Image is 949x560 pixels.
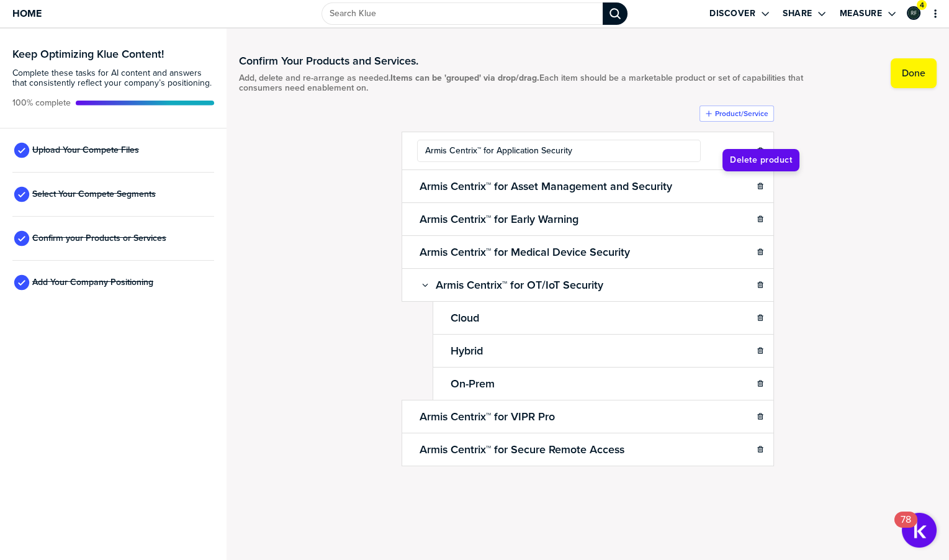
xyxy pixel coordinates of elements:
li: Cloud [402,301,774,335]
input: Product/Service Name [417,140,701,162]
div: Search Klue [603,2,627,25]
div: 78 [901,520,911,536]
h1: Confirm Your Products and Services. [239,53,821,68]
h2: Armis Centrix™ for OT/IoT Security [433,276,606,294]
label: Measure [839,8,882,19]
a: Edit Profile [906,5,922,21]
span: Add Your Company Positioning [32,278,153,287]
input: Search Klue [322,2,603,25]
li: Armis Centrix™ for Secure Remote Access [402,433,774,466]
li: Armis Centrix™ for Asset Management and Security [402,169,774,203]
label: Discover [709,8,755,19]
h2: Armis Centrix™ for Secure Remote Access [417,441,627,458]
h2: Armis Centrix™ for Medical Device Security [417,243,632,261]
span: Delete product [730,154,792,166]
button: Open Resource Center, 78 new notifications [902,513,937,548]
label: Share [783,8,812,19]
li: Armis Centrix™ for VIPR Pro [402,400,774,433]
span: Upload Your Compete Files [32,145,139,155]
h2: Armis Centrix™ for Asset Management and Security [417,178,675,195]
li: Armis Centrix™ for Early Warning [402,202,774,236]
div: Rich Festante [907,6,920,20]
span: Complete these tasks for AI content and answers that consistently reflect your company’s position... [12,68,214,88]
li: On-Prem [402,367,774,400]
h2: Armis Centrix™ for VIPR Pro [417,408,557,425]
span: Select Your Compete Segments [32,189,156,199]
label: Done [902,67,925,79]
h2: Hybrid [448,342,485,359]
label: Product/Service [715,109,768,119]
span: Add, delete and re-arrange as needed. Each item should be a marketable product or set of capabili... [239,73,821,93]
span: Active [12,98,71,108]
li: Hybrid [402,334,774,368]
h3: Keep Optimizing Klue Content! [12,48,214,60]
button: Done [891,58,937,88]
li: Armis Centrix™ for Medical Device Security [402,235,774,269]
span: 4 [919,1,924,10]
h2: Cloud [448,309,482,327]
h2: On-Prem [448,375,497,392]
li: Armis Centrix™ for OT/IoT Security [402,268,774,302]
h2: Armis Centrix™ for Early Warning [417,210,581,228]
img: 318486d56a388fb0adaece384ada2ad9-sml.png [908,7,919,19]
span: Home [12,8,42,19]
button: Product/Service [699,106,774,122]
span: Confirm your Products or Services [32,233,166,243]
strong: Items can be 'grouped' via drop/drag. [390,71,539,84]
